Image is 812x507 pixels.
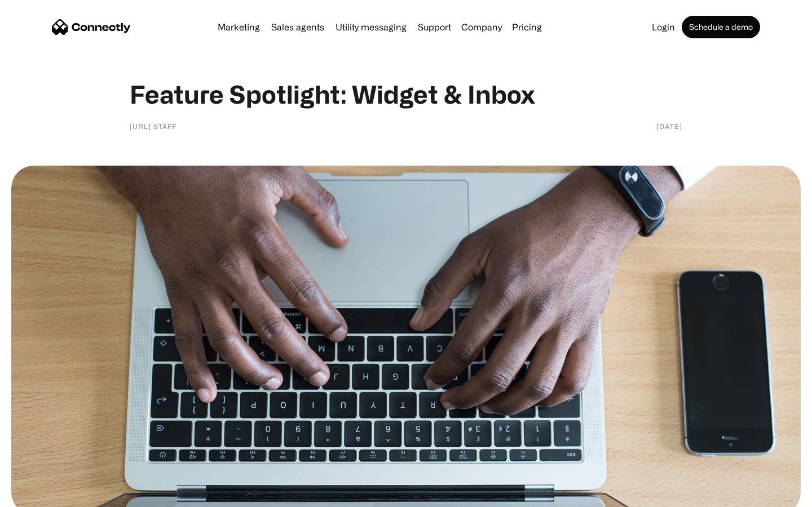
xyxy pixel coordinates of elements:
div: [URL] staff [130,121,176,132]
a: Marketing [213,23,264,32]
a: Utility messaging [331,23,411,32]
div: [DATE] [656,121,682,132]
aside: Language selected: English [11,487,68,503]
h1: Feature Spotlight: Widget & Inbox [130,79,682,109]
a: Support [413,23,456,32]
a: Sales agents [267,23,329,32]
a: Pricing [507,23,546,32]
a: Login [647,23,679,32]
ul: Language list [23,487,68,503]
div: Company [461,19,502,35]
a: Schedule a demo [682,16,760,38]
